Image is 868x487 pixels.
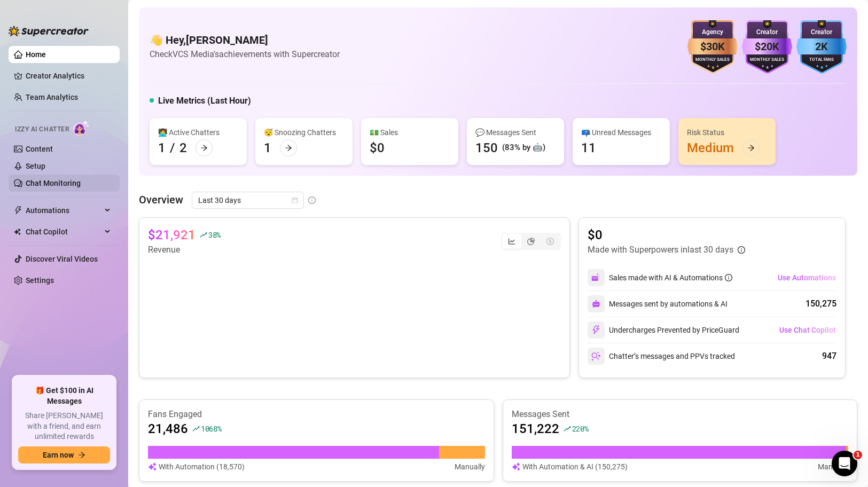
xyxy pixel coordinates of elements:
[796,38,847,55] div: 2K
[527,238,535,245] span: pie-chart
[208,230,221,240] span: 38 %
[796,27,847,37] div: Creator
[148,461,157,473] img: svg%3e
[508,238,515,245] span: line-chart
[588,348,735,365] div: Chatter’s messages and PPVs tracked
[588,226,745,243] article: $0
[512,409,849,420] article: Messages Sent
[742,57,792,64] div: Monthly Sales
[687,57,738,64] div: Monthly Sales
[26,50,46,59] a: Home
[26,202,101,219] span: Automations
[546,238,554,245] span: dollar-circle
[588,243,733,256] article: Made with Superpowers in last 30 days
[742,20,792,74] img: purple-badge-B9DA21FR.svg
[264,139,271,156] div: 1
[591,325,601,335] img: svg%3e
[572,423,589,434] span: 220 %
[581,139,596,156] div: 11
[738,246,745,254] span: info-circle
[512,461,520,473] img: svg%3e
[588,321,739,339] div: Undercharges Prevented by PriceGuard
[512,420,559,437] article: 151,222
[779,321,836,339] button: Use Chat Copilot
[148,243,221,256] article: Revenue
[687,20,738,74] img: bronze-badge-qSZam9Wu.svg
[609,272,732,284] div: Sales made with AI & Automations
[150,33,340,48] h4: 👋 Hey, [PERSON_NAME]
[158,139,166,156] div: 1
[806,297,836,310] div: 150,275
[591,273,601,282] img: svg%3e
[14,206,22,215] span: thunderbolt
[308,197,316,204] span: info-circle
[9,26,89,36] img: logo-BBDzfeDw.svg
[591,351,601,361] img: svg%3e
[18,386,110,406] span: 🎁 Get $100 in AI Messages
[687,127,767,138] div: Risk Status
[150,48,340,61] article: Check VCS Media's achievements with Supercreator
[139,192,183,208] article: Overview
[43,451,74,459] span: Earn now
[832,451,857,476] iframe: Intercom live chat
[148,420,188,437] article: 21,486
[687,27,738,37] div: Agency
[588,295,728,312] div: Messages sent by automations & AI
[455,461,485,473] article: Manually
[501,233,561,250] div: segmented control
[581,127,661,138] div: 📪 Unread Messages
[18,411,110,442] span: Share [PERSON_NAME] with a friend, and earn unlimited rewards
[148,409,485,420] article: Fans Engaged
[158,95,251,107] h5: Live Metrics (Last Hour)
[796,20,847,74] img: blue-badge-DgoSNQY1.svg
[200,144,208,152] span: arrow-right
[158,127,238,138] div: 👩‍💻 Active Chatters
[200,231,207,239] span: rise
[475,139,498,156] div: 150
[564,425,571,433] span: rise
[475,127,556,138] div: 💬 Messages Sent
[14,228,21,235] img: Chat Copilot
[592,300,600,308] img: svg%3e
[159,461,245,473] article: With Automation (18,570)
[26,276,54,285] a: Settings
[796,57,847,64] div: Total Fans
[822,350,836,363] div: 947
[725,274,732,281] span: info-circle
[15,124,69,135] span: Izzy AI Chatter
[148,226,196,243] article: $21,921
[179,139,187,156] div: 2
[292,197,298,203] span: calendar
[26,93,78,101] a: Team Analytics
[201,423,222,434] span: 1068 %
[818,461,848,473] article: Manually
[264,127,344,138] div: 😴 Snoozing Chatters
[198,192,298,208] span: Last 30 days
[370,127,450,138] div: 💵 Sales
[778,273,836,282] span: Use Automations
[192,425,200,433] span: rise
[742,27,792,37] div: Creator
[522,461,628,473] article: With Automation & AI (150,275)
[687,38,738,55] div: $30K
[370,139,385,156] div: $0
[78,451,85,459] span: arrow-right
[26,162,45,170] a: Setup
[854,451,862,459] span: 1
[18,446,110,464] button: Earn nowarrow-right
[26,179,81,187] a: Chat Monitoring
[777,269,836,286] button: Use Automations
[26,255,98,263] a: Discover Viral Videos
[26,67,111,84] a: Creator Analytics
[747,144,755,152] span: arrow-right
[73,120,90,136] img: AI Chatter
[26,145,53,153] a: Content
[779,326,836,334] span: Use Chat Copilot
[502,142,545,154] div: (83% by 🤖)
[285,144,292,152] span: arrow-right
[26,223,101,240] span: Chat Copilot
[742,38,792,55] div: $20K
